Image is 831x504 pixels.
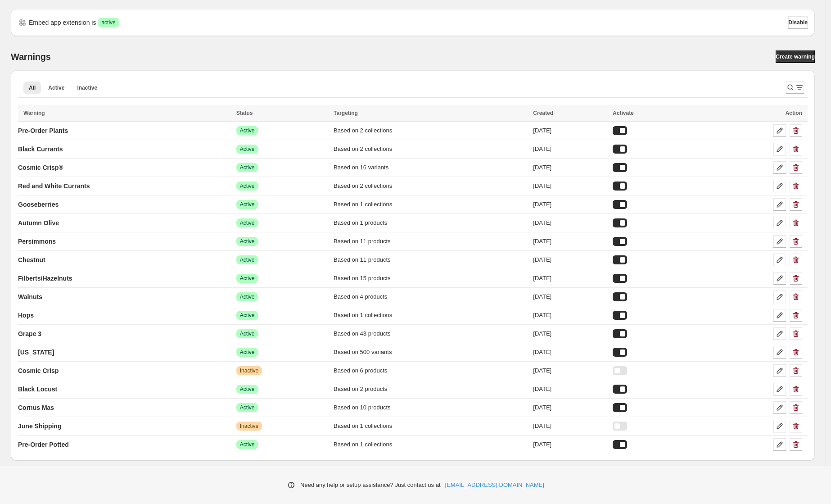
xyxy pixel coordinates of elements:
span: Active [240,164,255,171]
a: Black Locust [18,382,57,396]
div: [DATE] [533,366,607,375]
p: Black Locust [18,385,57,394]
span: Active [240,182,255,190]
h2: Warnings [11,51,51,62]
span: Warning [23,110,45,116]
p: Gooseberries [18,200,59,209]
div: Based on 2 collections [334,182,528,191]
a: [EMAIL_ADDRESS][DOMAIN_NAME] [445,481,544,490]
span: Targeting [334,110,358,116]
div: Based on 1 collections [334,311,528,320]
span: All [29,84,36,91]
a: June Shipping [18,419,61,433]
span: Active [240,219,255,227]
div: Based on 1 collections [334,200,528,209]
div: Based on 500 variants [334,348,528,357]
div: [DATE] [533,126,607,135]
div: Based on 2 collections [334,126,528,135]
span: Active [240,275,255,282]
button: Search and filter results [786,81,804,94]
div: [DATE] [533,163,607,172]
a: Cornus Mas [18,400,54,415]
span: Active [240,441,255,448]
p: Autumn Olive [18,218,59,227]
div: Based on 11 products [334,255,528,264]
div: Based on 16 variants [334,163,528,172]
a: Grape 3 [18,327,41,341]
a: Black Currants [18,142,63,156]
div: [DATE] [533,440,607,449]
div: [DATE] [533,348,607,357]
p: Embed app extension is [29,18,96,27]
div: [DATE] [533,218,607,227]
p: Chestnut [18,255,45,264]
a: [US_STATE] [18,345,54,359]
a: Create warning [776,50,815,63]
span: Active [240,145,255,153]
a: Filberts/Hazelnuts [18,271,72,286]
div: Based on 2 products [334,385,528,394]
button: Disable [788,16,808,29]
a: Walnuts [18,290,42,304]
span: Active [240,256,255,263]
p: Pre-Order Potted [18,440,69,449]
span: Active [240,293,255,300]
p: Black Currants [18,145,63,154]
p: Red and White Currants [18,182,90,191]
div: Based on 6 products [334,366,528,375]
p: June Shipping [18,422,61,431]
p: Cosmic Crisp® [18,163,63,172]
p: Pre-Order Plants [18,126,68,135]
span: Active [48,84,64,91]
a: Pre-Order Plants [18,123,68,138]
span: Active [240,349,255,356]
span: Created [533,110,553,116]
span: Status [236,110,253,116]
p: Hops [18,311,34,320]
a: Hops [18,308,34,322]
div: [DATE] [533,182,607,191]
div: [DATE] [533,237,607,246]
span: Active [240,201,255,208]
span: Inactive [240,422,258,430]
div: [DATE] [533,274,607,283]
a: Red and White Currants [18,179,90,193]
span: Active [240,404,255,411]
a: Persimmons [18,234,56,249]
p: [US_STATE] [18,348,54,357]
span: Active [240,330,255,337]
div: [DATE] [533,292,607,301]
span: Active [240,386,255,393]
span: Inactive [240,367,258,374]
div: Based on 11 products [334,237,528,246]
div: Based on 15 products [334,274,528,283]
div: [DATE] [533,200,607,209]
span: Disable [788,19,808,26]
p: Cornus Mas [18,403,54,412]
a: Chestnut [18,253,45,267]
div: [DATE] [533,255,607,264]
span: Active [240,312,255,319]
div: Based on 10 products [334,403,528,412]
div: [DATE] [533,385,607,394]
span: Activate [613,110,634,116]
a: Cosmic Crisp® [18,160,63,175]
div: Based on 43 products [334,329,528,338]
p: Cosmic Crisp [18,366,59,375]
a: Cosmic Crisp [18,363,59,378]
a: Pre-Order Potted [18,437,69,452]
p: Persimmons [18,237,56,246]
div: [DATE] [533,403,607,412]
p: Filberts/Hazelnuts [18,274,72,283]
span: active [101,19,115,26]
span: Active [240,127,255,134]
div: Based on 2 collections [334,145,528,154]
div: Based on 1 products [334,218,528,227]
p: Walnuts [18,292,42,301]
span: Action [786,110,802,116]
div: Based on 1 collections [334,440,528,449]
span: Active [240,238,255,245]
div: [DATE] [533,311,607,320]
a: Gooseberries [18,197,59,212]
div: [DATE] [533,145,607,154]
